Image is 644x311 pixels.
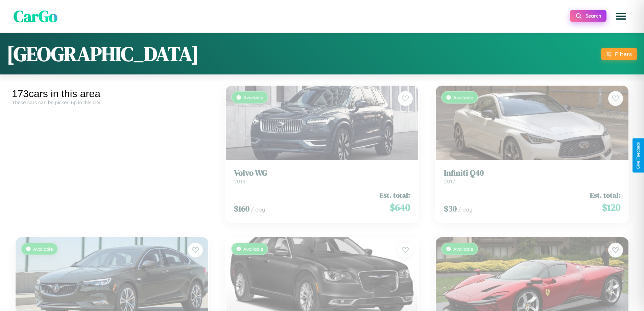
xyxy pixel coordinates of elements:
[12,99,212,105] div: These cars can be picked up in this city.
[12,88,212,99] div: 173 cars in this area
[243,242,263,248] span: Available
[7,40,199,68] h1: [GEOGRAPHIC_DATA]
[251,202,265,209] span: / day
[570,10,606,22] button: Search
[390,197,410,210] span: $ 640
[601,48,637,60] button: Filters
[234,164,410,174] h3: Volvo WG
[444,164,620,181] a: Infiniti Q402017
[636,142,641,169] div: Give Feedback
[615,50,632,58] div: Filters
[458,202,472,209] span: / day
[14,5,57,27] span: CarGo
[602,197,620,210] span: $ 120
[380,186,410,196] span: Est. total:
[453,242,473,248] span: Available
[590,186,620,196] span: Est. total:
[234,174,245,181] span: 2018
[444,174,455,181] span: 2017
[234,164,410,181] a: Volvo WG2018
[586,13,601,19] span: Search
[444,199,457,210] span: $ 30
[453,91,473,96] span: Available
[243,91,263,96] span: Available
[33,242,53,248] span: Available
[234,199,249,210] span: $ 160
[612,7,630,26] button: Open menu
[444,164,620,174] h3: Infiniti Q40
